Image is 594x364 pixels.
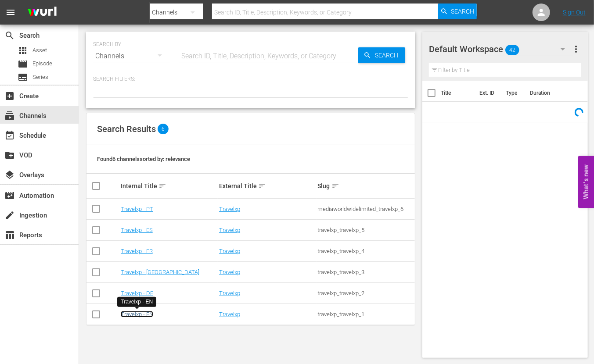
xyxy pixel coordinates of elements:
span: 42 [505,41,519,59]
a: Travelxp - [GEOGRAPHIC_DATA] [121,269,199,275]
a: Travelxp [219,248,240,254]
span: more_vert [571,44,581,54]
span: Channels [4,111,15,121]
span: menu [5,7,16,18]
th: Type [500,81,525,105]
span: Search Results [97,124,156,134]
div: External Title [219,181,315,191]
span: Search [451,4,474,19]
span: 6 [158,124,169,134]
div: travelxp_travelxp_1 [318,311,414,318]
div: Slug [318,181,414,191]
span: sort [258,182,266,190]
a: Travelxp - DE [121,290,153,296]
a: Travelxp [219,311,240,318]
div: travelxp_travelxp_5 [318,227,414,233]
span: sort [158,182,166,190]
span: Search [4,30,15,41]
span: Search [371,47,405,63]
a: Travelxp - PT [121,206,153,212]
div: Internal Title [121,181,216,191]
a: Travelxp [219,269,240,275]
th: Ext. ID [474,81,500,105]
span: VOD [4,150,15,161]
span: Episode [18,59,28,69]
div: mediaworldwidelimited_travelxp_6 [318,206,414,212]
span: Overlays [4,170,15,180]
span: Asset [18,45,28,56]
div: Travelxp - EN [121,298,153,306]
a: Travelxp - ES [121,227,153,233]
span: Series [18,72,28,82]
span: Automation [4,190,15,201]
p: Search Filters: [93,75,408,83]
span: Found 6 channels sorted by: relevance [97,156,190,162]
th: Title [441,81,474,105]
img: ans4CAIJ8jUAAAAAAAAAAAAAAAAAAAAAAAAgQb4GAAAAAAAAAAAAAAAAAAAAAAAAJMjXAAAAAAAAAAAAAAAAAAAAAAAAgAT5G... [21,2,63,23]
span: Schedule [4,130,15,141]
div: travelxp_travelxp_4 [318,248,414,254]
button: more_vert [571,39,581,60]
th: Duration [525,81,577,105]
span: Asset [32,46,47,55]
div: Channels [93,44,170,68]
button: Search [438,4,477,19]
span: Episode [32,59,52,68]
div: travelxp_travelxp_2 [318,290,414,296]
button: Open Feedback Widget [578,156,594,208]
span: Ingestion [4,210,15,221]
a: Travelxp [219,227,240,233]
div: travelxp_travelxp_3 [318,269,414,275]
a: Travelxp - FR [121,248,153,254]
span: Reports [4,230,15,240]
a: Travelxp - EN [121,311,153,318]
span: Series [32,73,48,82]
span: Create [4,91,15,101]
a: Travelxp [219,206,240,212]
div: Default Workspace [429,37,574,61]
a: Travelxp [219,290,240,296]
span: sort [331,182,339,190]
button: Search [358,47,405,63]
a: Sign Out [563,9,586,16]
